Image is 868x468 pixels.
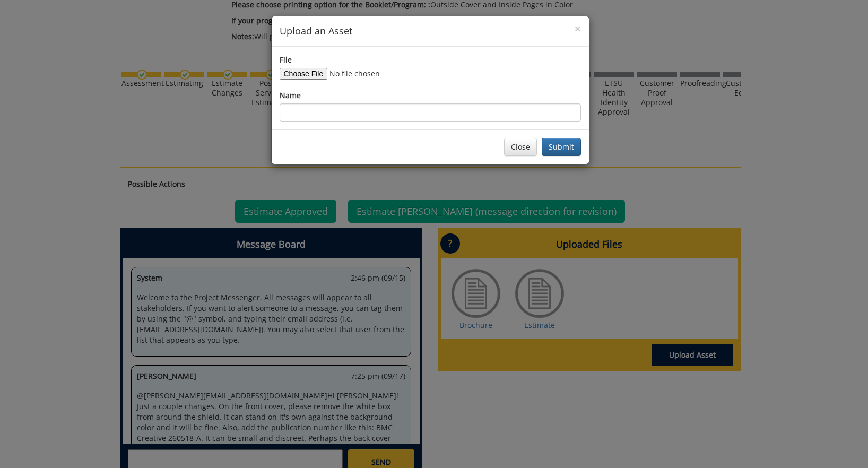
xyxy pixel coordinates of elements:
span: × [575,21,581,36]
label: Name [280,90,301,101]
button: Submit [542,138,581,156]
button: Close [575,23,581,34]
label: File [280,55,292,65]
h4: Upload an Asset [280,24,581,38]
button: Close [504,138,537,156]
